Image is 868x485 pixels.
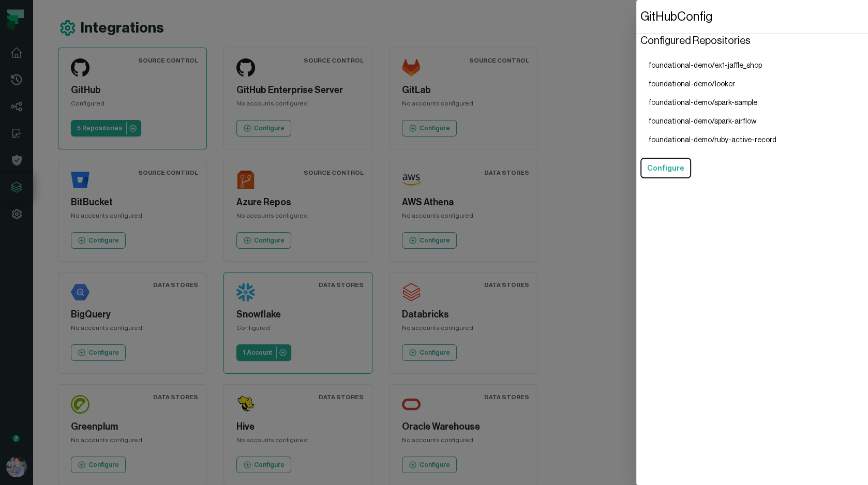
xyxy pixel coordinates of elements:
li: foundational-demo/ex1-jaffle_shop [640,56,785,75]
li: foundational-demo/spark-airflow [640,112,785,131]
li: foundational-demo/spark-sample [640,94,785,112]
li: foundational-demo/looker [640,75,785,94]
header: Configured Repositories [640,34,751,48]
li: foundational-demo/ruby-active-record [640,131,785,149]
button: Configure [640,158,691,178]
